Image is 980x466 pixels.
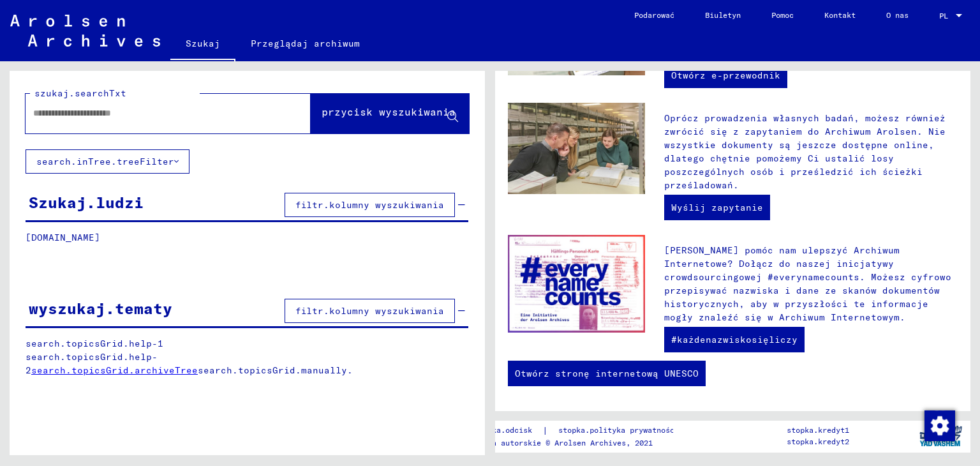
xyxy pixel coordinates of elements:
[311,94,469,133] button: przycisk wyszukiwania
[824,10,856,20] font: Kontakt
[671,202,763,213] font: Wyślij zapytanie
[705,10,741,20] font: Biuletyn
[508,103,645,195] img: inquiries.jpg
[36,156,174,167] font: search.inTree.treeFilter
[26,232,100,243] font: [DOMAIN_NAME]
[664,244,951,323] font: [PERSON_NAME] pomóc nam ulepszyć Archiwum Internetowe? Dołącz do naszej inicjatywy crowdsourcingo...
[31,365,198,376] a: search.topicsGrid.archiveTree
[285,299,455,323] button: filtr.kolumny wyszukiwania
[787,437,849,446] font: stopka.kredyt2
[474,425,532,435] font: stopka.odcisk
[508,235,645,333] img: enc.jpg
[548,424,694,437] a: stopka.polityka prywatności
[474,438,653,447] font: Prawa autorskie © Arolsen Archives, 2021
[671,70,780,81] font: Otwórz e-przewodnik
[664,112,946,191] font: Oprócz prowadzenia własnych badań, możesz również zwrócić się z zapytaniem do Archiwum Arolsen. N...
[26,149,189,174] button: search.inTree.treeFilter
[474,424,542,437] a: stopka.odcisk
[886,10,909,20] font: O nas
[508,361,706,386] a: Otwórz stronę internetową UNESCO
[664,327,805,352] a: #każdenazwiskosięliczy
[34,87,126,99] font: szukaj.searchTxt
[634,10,674,20] font: Podarować
[664,195,770,220] a: Wyślij zapytanie
[558,425,679,435] font: stopka.polityka prywatności
[235,28,375,59] a: Przeglądaj archiwum
[664,63,787,88] a: Otwórz e-przewodnik
[295,199,444,211] font: filtr.kolumny wyszukiwania
[787,425,849,435] font: stopka.kredyt1
[285,193,455,217] button: filtr.kolumny wyszukiwania
[924,410,955,441] img: Zmiana zgody
[939,11,948,20] font: PL
[26,338,163,349] font: search.topicsGrid.help-1
[251,38,360,49] font: Przeglądaj archiwum
[542,425,548,436] font: |
[671,334,798,345] font: #każdenazwiskosięliczy
[295,305,444,317] font: filtr.kolumny wyszukiwania
[322,105,456,118] font: przycisk wyszukiwania
[198,365,353,376] font: search.topicsGrid.manually.
[515,368,699,379] font: Otwórz stronę internetową UNESCO
[917,420,965,452] img: yv_logo.png
[29,299,172,318] font: wyszukaj.tematy
[10,15,160,47] img: Arolsen_neg.svg
[771,10,794,20] font: Pomoc
[186,38,220,49] font: Szukaj
[29,193,144,212] font: Szukaj.ludzi
[26,351,158,376] font: search.topicsGrid.help-2
[170,28,235,61] a: Szukaj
